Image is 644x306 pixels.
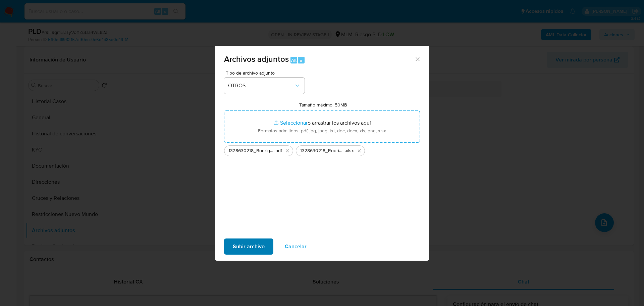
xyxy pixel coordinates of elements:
[224,143,420,156] ul: Archivos seleccionados
[355,147,363,155] button: Eliminar 1328630218_Rodrigo Crisostomo Juarez_Ago25.xlsx
[299,102,347,108] label: Tamaño máximo: 50MB
[345,147,354,154] span: .xlsx
[228,82,294,89] span: OTROS
[276,238,315,255] button: Cancelar
[233,239,265,254] span: Subir archivo
[300,147,345,154] span: 1328630218_Rodrigo [PERSON_NAME] Juarez_Ago25
[283,147,291,155] button: Eliminar 1328630218_Rodrigo Crisostomo Juarez_Ago25.pdf
[274,147,282,154] span: .pdf
[285,239,307,254] span: Cancelar
[291,57,297,63] span: Alt
[226,71,306,75] span: Tipo de archivo adjunto
[414,56,420,62] button: Cerrar
[300,57,302,63] span: a
[224,238,273,255] button: Subir archivo
[228,147,274,154] span: 1328630218_Rodrigo [PERSON_NAME] Juarez_Ago25
[224,53,289,65] span: Archivos adjuntos
[224,78,305,94] button: OTROS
